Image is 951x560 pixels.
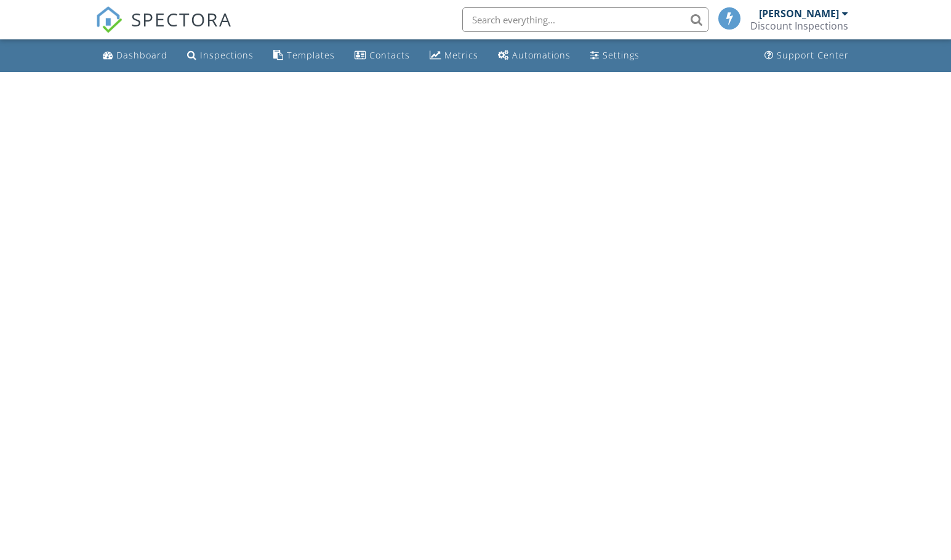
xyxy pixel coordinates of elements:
[603,49,640,61] div: Settings
[98,44,172,67] a: Dashboard
[759,7,839,20] div: [PERSON_NAME]
[585,44,644,67] a: Settings
[287,49,335,61] div: Templates
[462,7,708,32] input: Search everything...
[116,49,167,61] div: Dashboard
[750,20,848,32] div: Discount Inspections
[200,49,254,61] div: Inspections
[493,44,576,67] a: Automations (Basic)
[760,44,854,67] a: Support Center
[425,44,483,67] a: Metrics
[369,49,410,61] div: Contacts
[444,49,478,61] div: Metrics
[131,6,232,32] span: SPECTORA
[512,49,571,61] div: Automations
[95,6,122,33] img: The Best Home Inspection Software - Spectora
[777,49,849,61] div: Support Center
[268,44,340,67] a: Templates
[182,44,259,67] a: Inspections
[350,44,415,67] a: Contacts
[95,17,232,42] a: SPECTORA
